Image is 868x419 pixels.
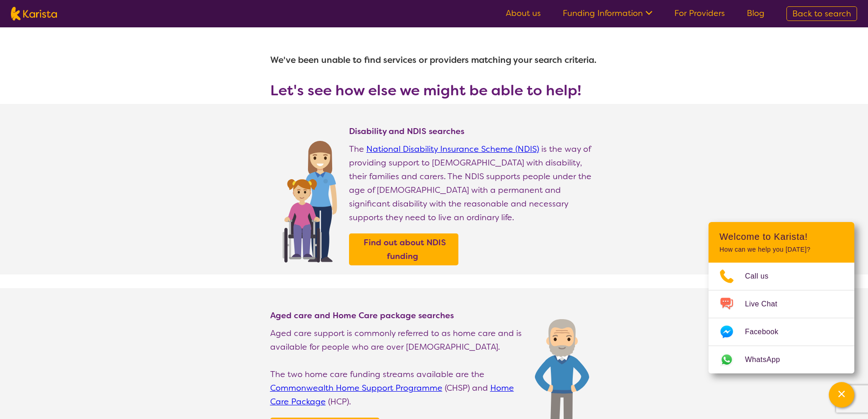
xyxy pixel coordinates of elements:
a: National Disability Insurance Scheme (NDIS) [366,144,539,155]
a: Web link opens in a new tab. [709,346,854,373]
h3: Let's see how else we might be able to help! [270,82,598,98]
p: How can we help you [DATE]? [719,246,843,253]
p: The two home care funding streams available are the (CHSP) and (HCP). [270,367,526,409]
b: Find out about NDIS funding [364,237,446,262]
span: Back to search [792,8,851,19]
div: Channel Menu [709,222,854,373]
h2: Welcome to Karista! [719,231,843,242]
h4: Aged care and Home Care package searches [270,310,526,321]
a: Commonwealth Home Support Programme [270,383,442,393]
a: About us [506,8,541,19]
a: Blog [747,8,765,19]
h4: Disability and NDIS searches [349,126,598,137]
button: Channel Menu [829,382,854,408]
img: Find NDIS and Disability services and providers [279,135,340,263]
a: Back to search [786,6,857,21]
span: Call us [745,269,780,283]
ul: Choose channel [709,263,854,373]
span: Facebook [745,325,789,339]
a: For Providers [674,8,725,19]
p: The is the way of providing support to [DEMOGRAPHIC_DATA] with disability, their families and car... [349,142,598,224]
h1: We've been unable to find services or providers matching your search criteria. [270,49,598,71]
span: Live Chat [745,297,788,311]
a: Funding Information [563,8,652,19]
a: Find out about NDIS funding [351,236,456,263]
img: Karista logo [11,7,57,21]
span: WhatsApp [745,353,791,367]
p: Aged care support is commonly referred to as home care and is available for people who are over [... [270,326,526,354]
